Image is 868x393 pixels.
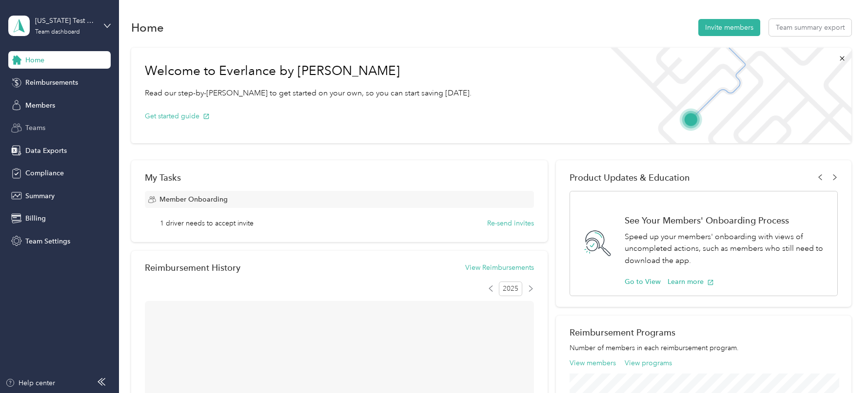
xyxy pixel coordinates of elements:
span: Reimbursements [25,77,78,88]
button: View programs [625,358,672,368]
span: Home [25,55,44,65]
button: Go to View [625,277,661,287]
div: Team dashboard [35,29,80,35]
h1: Welcome to Everlance by [PERSON_NAME] [145,63,472,79]
button: View members [570,358,616,368]
button: View Reimbursements [465,262,534,273]
div: My Tasks [145,172,534,183]
button: Invite members [698,19,760,36]
span: Members [25,100,55,111]
span: Member Onboarding [159,194,228,205]
button: Re-send invites [487,218,534,228]
span: 1 driver needs to accept invite [160,218,254,228]
h1: See Your Members' Onboarding Process [625,215,827,225]
h2: Reimbursement Programs [570,327,837,337]
span: Team Settings [25,236,70,246]
div: [US_STATE] Test Fleet [35,16,96,26]
span: Data Exports [25,146,67,156]
span: Teams [25,123,45,133]
iframe: Everlance-gr Chat Button Frame [813,338,868,393]
p: Read our step-by-[PERSON_NAME] to get started on your own, so you can start saving [DATE]. [145,87,472,99]
button: Learn more [668,277,714,287]
h1: Home [131,22,164,33]
h2: Reimbursement History [145,262,240,273]
span: Billing [25,213,46,224]
p: Number of members in each reimbursement program. [570,343,837,353]
span: Summary [25,191,55,201]
span: 2025 [499,281,522,296]
p: Speed up your members' onboarding with views of uncompleted actions, such as members who still ne... [625,231,827,267]
span: Compliance [25,168,64,178]
img: Welcome to everlance [601,48,851,143]
button: Get started guide [145,111,210,121]
span: Product Updates & Education [570,172,690,183]
button: Help center [5,378,55,388]
button: Team summary export [769,19,851,36]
